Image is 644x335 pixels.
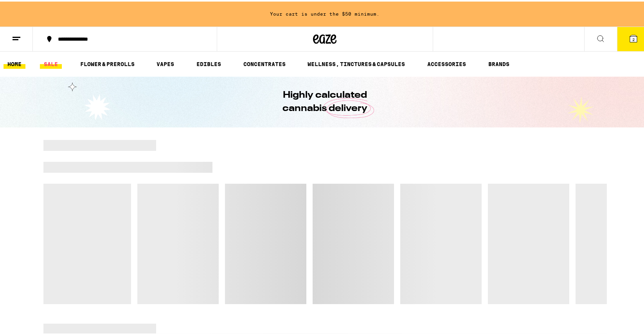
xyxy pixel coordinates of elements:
a: VAPES [153,58,178,67]
a: ACCESSORIES [423,58,470,67]
h1: Highly calculated cannabis delivery [261,87,390,114]
span: Hi. Need any help? [5,5,56,12]
span: 2 [632,36,635,40]
a: FLOWER & PREROLLS [76,58,139,67]
a: SALE [40,58,62,67]
a: WELLNESS, TINCTURES & CAPSULES [304,58,409,67]
a: EDIBLES [192,58,225,67]
a: HOME [4,58,25,67]
a: BRANDS [484,58,513,67]
a: CONCENTRATES [239,58,290,67]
